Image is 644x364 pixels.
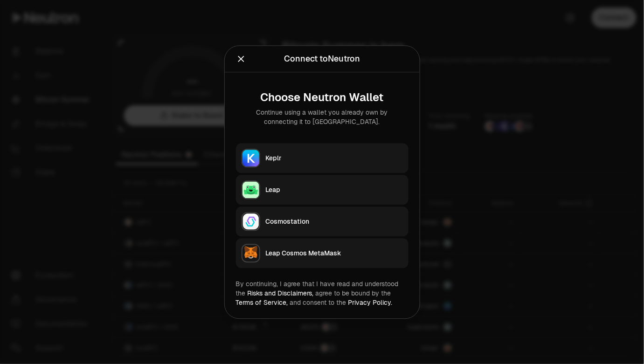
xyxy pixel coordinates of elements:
[248,289,314,297] a: Risks and Disclaimers,
[243,91,401,104] div: Choose Neutron Wallet
[242,245,259,261] img: Leap Cosmos MetaMask
[236,298,288,307] a: Terms of Service,
[348,298,393,307] a: Privacy Policy.
[236,238,409,268] button: Leap Cosmos MetaMaskLeap Cosmos MetaMask
[266,217,403,226] div: Cosmostation
[242,213,259,230] img: Cosmostation
[242,181,259,198] img: Leap
[266,248,403,258] div: Leap Cosmos MetaMask
[236,175,409,205] button: LeapLeap
[266,153,403,163] div: Keplr
[236,52,246,65] button: Close
[284,52,360,65] div: Connect to Neutron
[242,150,259,166] img: Keplr
[236,206,409,236] button: CosmostationCosmostation
[236,279,409,307] div: By continuing, I agree that I have read and understood the agree to be bound by the and consent t...
[243,108,401,126] div: Continue using a wallet you already own by connecting it to [GEOGRAPHIC_DATA].
[236,143,409,173] button: KeplrKeplr
[266,185,403,194] div: Leap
